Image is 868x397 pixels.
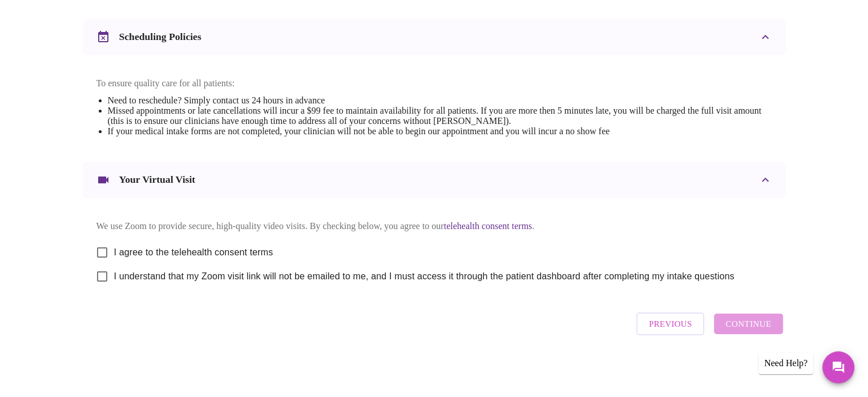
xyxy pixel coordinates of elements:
h3: Your Virtual Visit [119,174,196,186]
button: Messages [822,351,854,383]
p: To ensure quality care for all patients: [96,78,772,89]
h3: Scheduling Policies [119,31,201,43]
li: Need to reschedule? Simply contact us 24 hours in advance [108,95,772,106]
li: Missed appointments or late cancellations will incur a $99 fee to maintain availability for all p... [108,106,772,126]
span: Previous [649,316,692,331]
p: We use Zoom to provide secure, high-quality video visits. By checking below, you agree to our . [96,221,772,231]
div: Scheduling Policies [83,19,786,55]
div: Need Help? [758,352,813,374]
a: telehealth consent terms [444,221,532,231]
span: I agree to the telehealth consent terms [114,246,273,259]
li: If your medical intake forms are not completed, your clinician will not be able to begin our appo... [108,126,772,137]
button: Previous [636,312,704,335]
div: Your Virtual Visit [83,162,786,198]
span: I understand that my Zoom visit link will not be emailed to me, and I must access it through the ... [114,270,734,283]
